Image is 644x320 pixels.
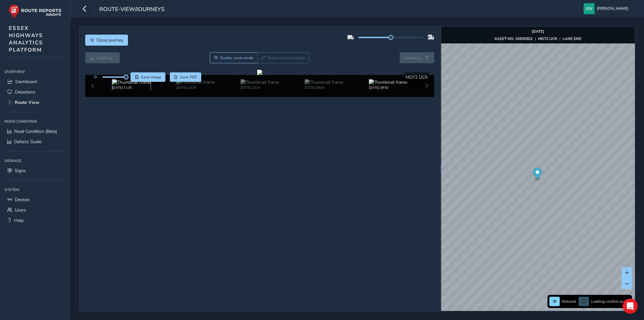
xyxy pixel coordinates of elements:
button: Zoom [210,52,257,63]
div: Signage [4,156,66,166]
div: Road Condition [4,117,66,126]
span: MD72 UCR [406,74,428,80]
a: Defects Guide [4,137,66,147]
span: Route View [15,99,39,105]
div: [DATE] 15:14 [241,85,279,90]
a: Route View [4,97,66,108]
img: Thumbnail frame [305,79,343,85]
img: Thumbnail frame [112,79,151,85]
div: [DATE] 11:35 [112,85,151,90]
span: Enable zoom mode [220,55,253,60]
a: Devices [4,194,66,205]
button: Close journey [85,35,128,46]
img: diamond-layout [584,3,595,14]
span: Network [562,299,576,304]
a: Signs [4,166,66,176]
img: rr logo [9,4,61,19]
strong: LANE END [563,36,581,41]
div: Map marker [533,168,541,181]
span: Loading confirm assets [591,299,630,304]
img: Thumbnail frame [176,79,215,85]
div: [DATE] 08:50 [369,85,407,90]
span: Save PDF [180,75,197,80]
div: Overview [4,67,66,76]
div: | | [494,36,581,41]
span: Save image [141,75,161,80]
strong: MD72 UCR [538,36,557,41]
a: Help [4,215,66,226]
span: route-view/journeys [99,5,164,14]
span: Road Condition (Beta) [14,128,57,134]
span: [PERSON_NAME] [597,3,628,14]
button: [PERSON_NAME] [584,3,630,14]
span: ESSEX HIGHWAYS ANALYTICS PLATFORM [9,25,43,53]
button: Save [130,72,165,82]
a: Detections [4,87,66,97]
div: [DATE] 14:24 [176,85,215,90]
button: PDF [170,72,202,82]
a: Road Condition (Beta) [4,126,66,137]
span: Devices [15,197,30,203]
span: Detections [15,89,36,95]
img: Thumbnail frame [241,79,279,85]
img: Thumbnail frame [369,79,407,85]
div: Open Intercom Messenger [623,299,638,314]
div: System [4,185,66,194]
span: Dashboard [15,79,37,85]
strong: ASSET NO. 16500502 [494,36,533,41]
a: Dashboard [4,76,66,87]
strong: [DATE] [532,29,544,34]
span: Signs [15,168,26,174]
div: [DATE] 08:50 [305,85,343,90]
span: Defects Guide [14,139,42,145]
span: Users [15,207,26,213]
a: Users [4,205,66,215]
span: Close journey [97,37,123,43]
span: Help [14,217,24,223]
